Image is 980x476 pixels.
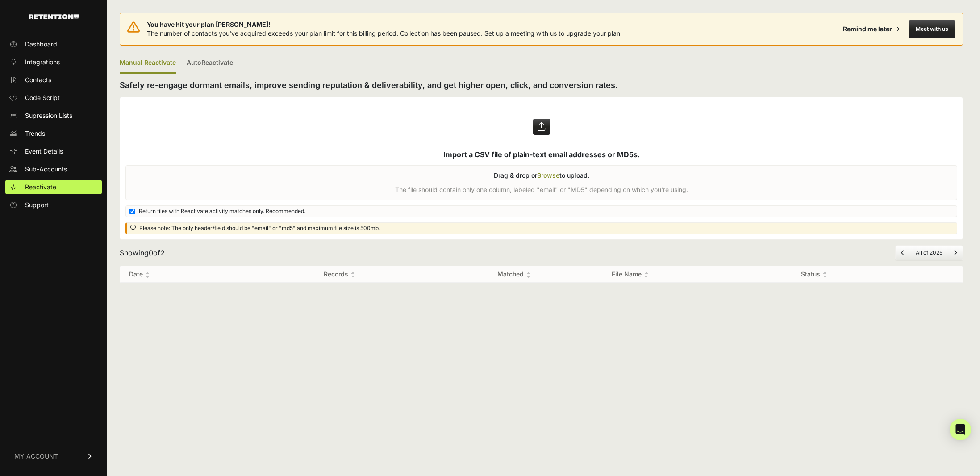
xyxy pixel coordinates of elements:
span: MY ACCOUNT [14,452,58,461]
a: Support [5,198,102,212]
input: Return files with Reactivate activity matches only. Recommended. [129,209,135,214]
button: Remind me later [839,21,903,37]
a: Code Script [5,91,102,105]
a: Sub-Accounts [5,162,102,176]
span: Integrations [25,58,60,67]
div: Remind me later [843,25,892,33]
a: Event Details [5,144,102,159]
a: Supression Lists [5,109,102,123]
span: Support [25,200,49,209]
span: Supression Lists [25,111,72,120]
span: Reactivate [25,183,56,192]
th: Date [120,266,254,283]
img: no_sort-eaf950dc5ab64cae54d48a5578032e96f70b2ecb7d747501f34c8f2db400fb66.gif [145,271,150,278]
div: Showing of [120,247,165,258]
a: Trends [5,126,102,141]
span: Contacts [25,75,51,84]
img: no_sort-eaf950dc5ab64cae54d48a5578032e96f70b2ecb7d747501f34c8f2db400fb66.gif [526,271,531,278]
a: Dashboard [5,37,102,51]
th: Matched [425,266,603,283]
th: Records [254,266,425,283]
span: Return files with Reactivate activity matches only. Recommended. [139,208,305,215]
th: File Name [603,266,792,283]
img: no_sort-eaf950dc5ab64cae54d48a5578032e96f70b2ecb7d747501f34c8f2db400fb66.gif [350,271,355,278]
li: All of 2025 [910,249,948,256]
span: The number of contacts you've acquired exceeds your plan limit for this billing period. Collectio... [147,29,622,37]
nav: Page navigation [895,245,963,260]
button: Meet with us [909,20,955,38]
span: 0 [149,248,153,257]
img: Retention.com [29,14,79,19]
th: Status [792,266,945,283]
span: You have hit your plan [PERSON_NAME]! [147,20,622,29]
div: Open Intercom Messenger [950,419,971,440]
span: Sub-Accounts [25,165,67,174]
span: Dashboard [25,40,57,49]
img: no_sort-eaf950dc5ab64cae54d48a5578032e96f70b2ecb7d747501f34c8f2db400fb66.gif [644,271,649,278]
span: Trends [25,129,45,138]
a: Reactivate [5,180,102,194]
a: Contacts [5,73,102,87]
span: 2 [160,248,165,257]
span: Code Script [25,93,60,102]
a: Previous [901,249,905,256]
h2: Safely re-engage dormant emails, improve sending reputation & deliverability, and get higher open... [120,79,963,92]
a: AutoReactivate [187,53,233,74]
a: Next [954,249,957,256]
a: Integrations [5,55,102,69]
div: Manual Reactivate [120,53,176,74]
img: no_sort-eaf950dc5ab64cae54d48a5578032e96f70b2ecb7d747501f34c8f2db400fb66.gif [822,271,827,278]
a: MY ACCOUNT [5,443,102,470]
span: Event Details [25,147,63,156]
